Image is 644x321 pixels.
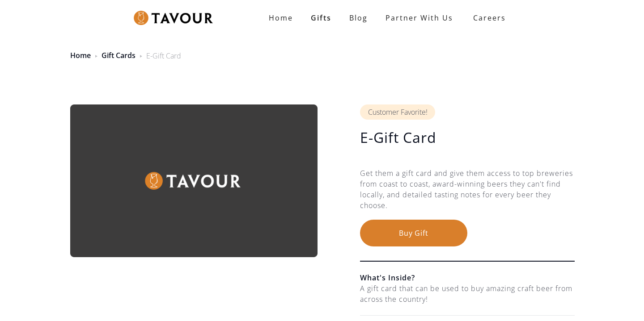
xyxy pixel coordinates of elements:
a: Gift Cards [102,50,136,60]
strong: Home [269,13,293,23]
div: E-Gift Card [146,50,181,61]
button: Buy Gift [360,220,467,246]
strong: Careers [473,9,506,27]
div: A gift card that can be used to buy amazing craft beer from across the country! [360,283,575,304]
div: Get them a gift card and give them access to top breweries from coast to coast, award-winning bee... [360,168,575,220]
a: Blog [340,9,377,27]
a: Home [260,9,302,27]
a: Home [70,50,91,60]
div: Customer Favorite! [360,104,435,120]
a: partner with us [377,9,462,27]
a: Careers [462,5,513,30]
a: Gifts [302,9,340,27]
h6: What's Inside? [360,272,575,283]
h1: E-Gift Card [360,129,575,146]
